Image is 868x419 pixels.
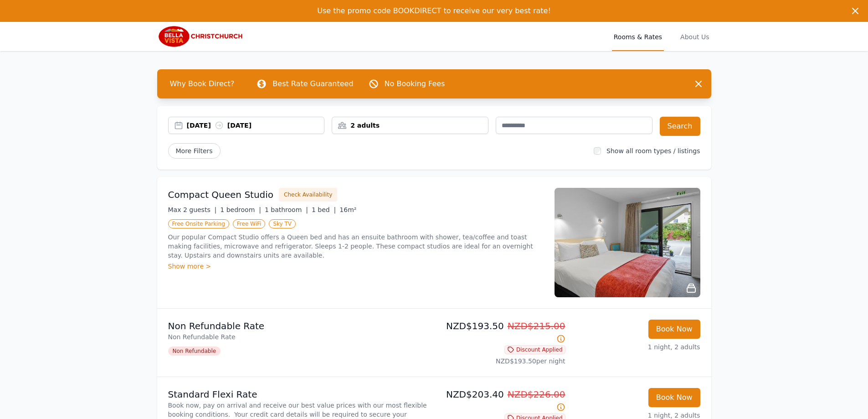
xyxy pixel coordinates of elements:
[220,206,261,213] span: 1 bedroom |
[573,342,700,352] p: 1 night, 2 adults
[168,206,217,213] span: Max 2 guests |
[612,22,664,51] a: Rooms & Rates
[168,347,221,356] span: Non Refundable
[163,75,242,93] span: Why Book Direct?
[168,188,274,201] h3: Compact Queen Studio
[508,321,565,331] span: NZD$215.00
[508,389,565,400] span: NZD$226.00
[157,26,245,47] img: Bella Vista Christchurch
[168,388,431,401] p: Standard Flexi Rate
[187,121,324,130] div: [DATE] [DATE]
[279,188,337,202] button: Check Availability
[385,78,445,89] p: No Booking Fees
[339,206,356,213] span: 16m²
[269,219,296,228] span: Sky TV
[504,345,565,354] span: Discount Applied
[168,320,431,332] p: Non Refundable Rate
[265,206,308,213] span: 1 bathroom |
[312,206,336,213] span: 1 bed |
[648,320,700,339] button: Book Now
[438,388,565,414] p: NZD$203.40
[168,219,229,228] span: Free Onsite Parking
[317,6,551,15] span: Use the promo code BOOKDIRECT to receive our very best rate!
[606,147,700,155] label: Show all room types / listings
[168,262,544,271] div: Show more >
[660,117,700,136] button: Search
[233,219,266,228] span: Free WiFi
[168,143,221,159] span: More Filters
[678,22,711,51] a: About Us
[168,233,544,260] p: Our popular Compact Studio offers a Queen bed and has an ensuite bathroom with shower, tea/coffee...
[272,78,353,89] p: Best Rate Guaranteed
[168,332,431,341] p: Non Refundable Rate
[332,121,488,130] div: 2 adults
[438,357,565,366] p: NZD$193.50 per night
[438,320,565,345] p: NZD$193.50
[648,388,700,407] button: Book Now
